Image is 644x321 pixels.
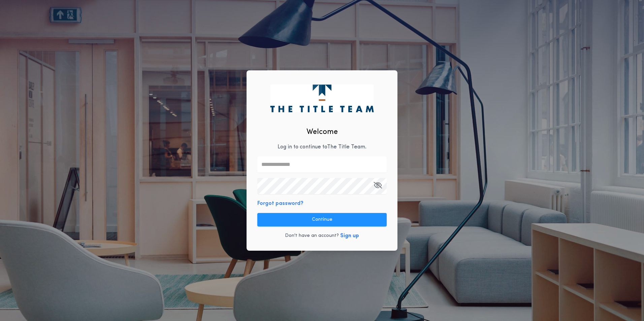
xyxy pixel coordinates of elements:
[278,143,366,151] p: Log in to continue to The Title Team .
[257,213,387,226] button: Continue
[270,84,374,112] img: logo
[307,127,338,138] h2: Welcome
[340,232,359,240] button: Sign up
[285,233,339,239] p: Don't have an account?
[257,200,303,208] button: Forgot password?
